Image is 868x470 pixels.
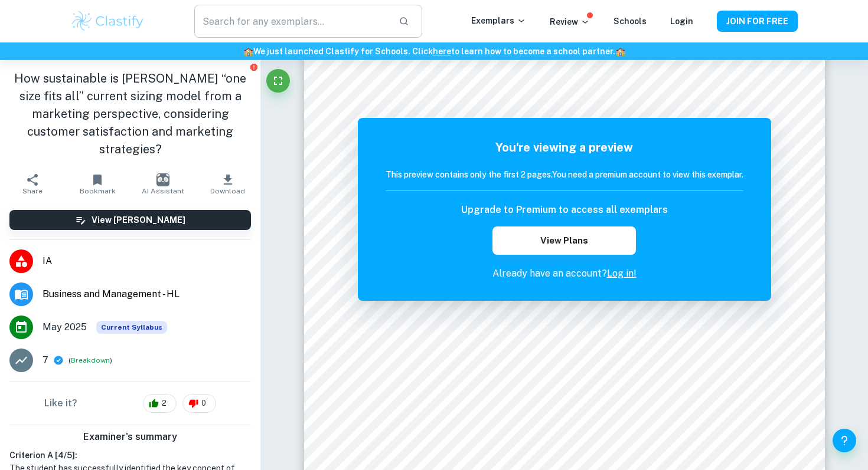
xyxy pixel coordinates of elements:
span: Current Syllabus [96,321,167,334]
h6: View [PERSON_NAME] [92,213,185,226]
button: Download [195,167,260,201]
button: View Plans [492,226,635,255]
h6: Like it? [44,396,77,410]
input: Search for any exemplars... [194,5,389,38]
span: Business and Management - HL [43,287,251,301]
div: This exemplar is based on the current syllabus. Feel free to refer to it for inspiration/ideas wh... [96,321,167,334]
button: Bookmark [65,167,130,201]
h6: Criterion A [ 4 / 5 ]: [9,449,251,462]
div: 2 [143,394,177,413]
div: 0 [182,394,216,413]
button: JOIN FOR FREE [717,11,798,32]
h6: We just launched Clastify for Schools. Click to learn how to become a school partner. [2,45,866,58]
span: AI Assistant [142,187,184,195]
span: May 2025 [43,320,87,334]
button: AI Assistant [130,167,195,201]
a: here [433,47,451,56]
span: 🏫 [615,47,625,56]
a: Login [670,17,693,26]
a: Schools [614,17,647,26]
button: Fullscreen [266,69,290,93]
h6: Upgrade to Premium to access all exemplars [461,203,668,217]
h6: This preview contains only the first 2 pages. You need a premium account to view this exemplar. [386,168,743,181]
h6: Examiner's summary [5,430,256,444]
img: Clastify logo [70,9,145,33]
span: 2 [155,397,173,409]
p: 7 [43,353,48,367]
button: View [PERSON_NAME] [9,210,251,230]
button: Report issue [249,63,258,71]
span: Share [22,187,43,195]
button: Help and Feedback [833,429,856,452]
span: 0 [195,397,213,409]
p: Review [550,15,590,28]
a: Log in! [607,268,637,279]
button: Breakdown [71,355,110,366]
h5: You're viewing a preview [386,139,743,156]
p: Exemplars [471,14,526,27]
img: AI Assistant [156,173,169,186]
span: IA [43,254,251,268]
span: ( ) [68,355,112,366]
span: Bookmark [80,187,116,195]
span: 🏫 [243,47,253,56]
p: Already have an account? [386,267,743,281]
h1: How sustainable is [PERSON_NAME] “one size fits all” current sizing model from a marketing perspe... [9,70,251,158]
span: Download [210,187,245,195]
